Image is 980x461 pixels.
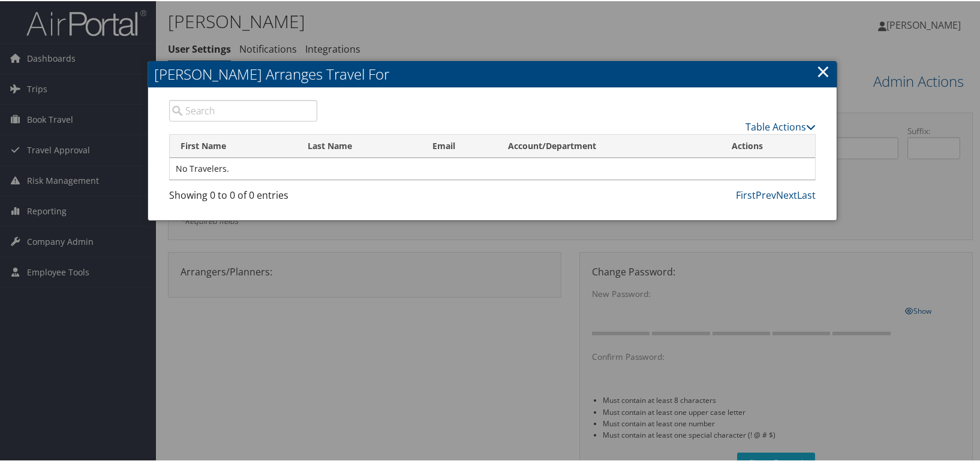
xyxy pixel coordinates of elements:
a: Next [776,187,797,201]
th: Last Name: activate to sort column ascending [297,134,422,157]
th: Actions [721,134,814,157]
h2: [PERSON_NAME] Arranges Travel For [148,60,836,86]
div: Showing 0 to 0 of 0 entries [169,187,317,207]
th: Account/Department: activate to sort column ascending [497,134,722,157]
th: First Name: activate to sort column ascending [170,134,296,157]
input: Search [169,99,317,120]
a: Prev [756,187,776,201]
a: Close [816,58,830,82]
th: Email: activate to sort column ascending [422,134,497,157]
a: Table Actions [745,119,816,132]
td: No Travelers. [170,157,814,178]
a: First [736,187,756,201]
a: Last [797,187,816,201]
